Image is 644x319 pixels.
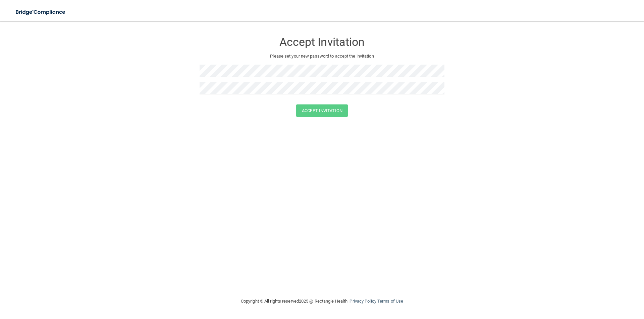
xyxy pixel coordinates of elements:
p: Please set your new password to accept the invitation [205,52,439,60]
button: Accept Invitation [296,104,348,117]
a: Terms of Use [377,299,403,304]
h3: Accept Invitation [200,36,444,48]
img: bridge_compliance_login_screen.278c3ca4.svg [10,5,72,19]
a: Privacy Policy [350,299,376,304]
div: Copyright © All rights reserved 2025 @ Rectangle Health | | [200,291,444,312]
